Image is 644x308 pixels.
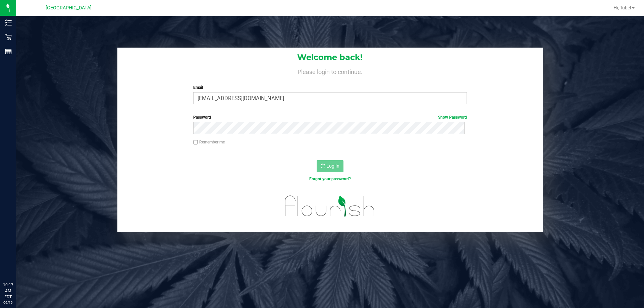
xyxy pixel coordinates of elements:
[117,67,543,75] h4: Please login to continue.
[193,139,225,145] label: Remember me
[3,300,13,305] p: 09/19
[5,48,12,55] inline-svg: Reports
[277,189,383,223] img: flourish_logo.svg
[5,34,12,41] inline-svg: Retail
[326,163,339,169] span: Log In
[309,177,351,181] a: Forgot your password?
[3,282,13,300] p: 10:17 AM EDT
[46,5,92,11] span: [GEOGRAPHIC_DATA]
[193,140,198,145] input: Remember me
[117,53,543,62] h1: Welcome back!
[317,160,343,172] button: Log In
[193,115,211,120] span: Password
[193,84,467,90] label: Email
[438,115,467,120] a: Show Password
[5,19,12,26] inline-svg: Inventory
[613,5,631,10] span: Hi, Tube!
